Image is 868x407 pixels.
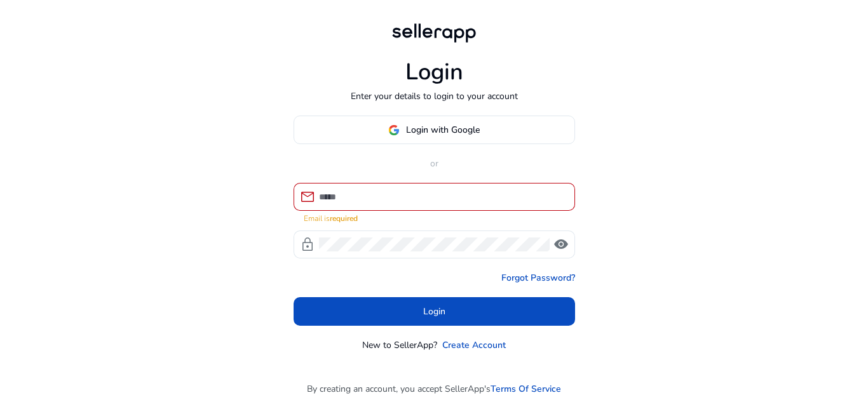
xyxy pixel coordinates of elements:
span: Login with Google [406,123,480,137]
a: Terms Of Service [491,382,561,396]
p: New to SellerApp? [362,338,437,352]
h1: Login [405,58,463,86]
a: Forgot Password? [501,271,575,284]
img: google-logo.svg [388,124,400,136]
p: Enter your details to login to your account [351,90,518,103]
p: or [294,157,575,170]
a: Create Account [442,338,506,352]
span: Login [423,305,445,318]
